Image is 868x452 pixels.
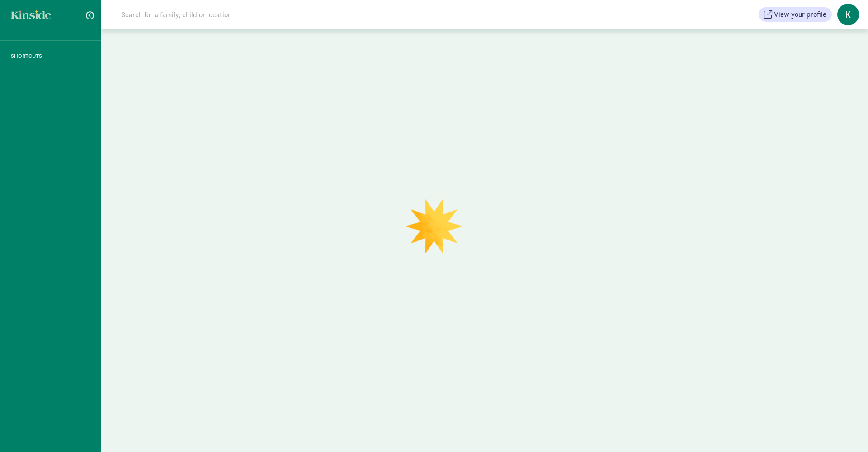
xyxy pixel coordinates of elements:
span: View your profile [774,9,826,20]
button: View your profile [759,7,832,22]
iframe: Chat Widget [823,409,868,452]
span: K [837,4,859,25]
input: Search for a family, child or location [116,5,369,24]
